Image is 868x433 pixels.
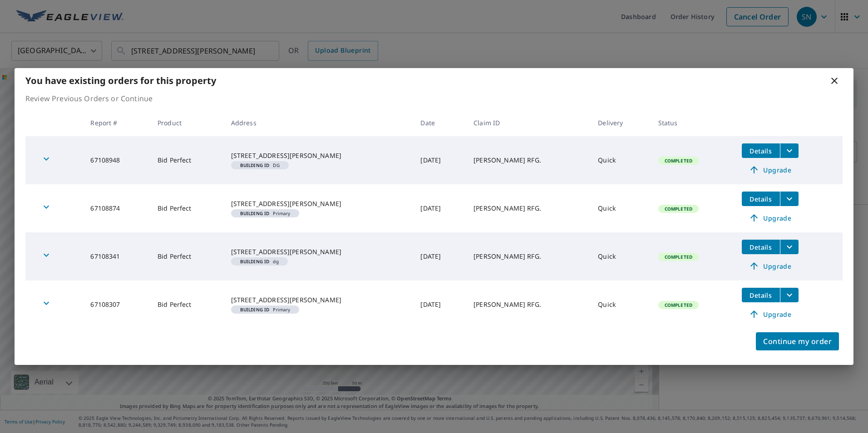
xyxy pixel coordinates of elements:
[659,157,698,164] span: Completed
[150,232,224,280] td: Bid Perfect
[83,136,150,184] td: 67108948
[224,109,414,136] th: Address
[231,247,406,256] div: [STREET_ADDRESS][PERSON_NAME]
[466,109,591,136] th: Claim ID
[413,232,466,280] td: [DATE]
[413,280,466,329] td: [DATE]
[466,136,591,184] td: [PERSON_NAME] RFG.
[235,307,296,312] span: Primary
[83,109,150,136] th: Report #
[235,259,284,264] span: dg
[466,280,591,329] td: [PERSON_NAME] RFG.
[747,164,793,175] span: Upgrade
[780,288,799,302] button: filesDropdownBtn-67108307
[747,147,774,155] span: Details
[150,136,224,184] td: Bid Perfect
[83,232,150,280] td: 67108341
[780,143,799,158] button: filesDropdownBtn-67108948
[150,109,224,136] th: Product
[413,184,466,232] td: [DATE]
[591,136,651,184] td: Quick
[83,184,150,232] td: 67108874
[591,232,651,280] td: Quick
[742,162,799,177] a: Upgrade
[240,211,270,216] em: Building ID
[240,259,270,264] em: Building ID
[756,332,839,350] button: Continue my order
[150,184,224,232] td: Bid Perfect
[25,93,843,104] p: Review Previous Orders or Continue
[747,291,774,300] span: Details
[747,243,774,251] span: Details
[591,280,651,329] td: Quick
[742,143,780,158] button: detailsBtn-67108948
[780,192,799,206] button: filesDropdownBtn-67108874
[25,74,216,87] b: You have existing orders for this property
[591,109,651,136] th: Delivery
[466,184,591,232] td: [PERSON_NAME] RFG.
[659,302,698,308] span: Completed
[240,163,270,167] em: Building ID
[235,163,285,167] span: DG
[742,211,799,225] a: Upgrade
[742,192,780,206] button: detailsBtn-67108874
[591,184,651,232] td: Quick
[83,280,150,329] td: 67108307
[742,259,799,273] a: Upgrade
[651,109,735,136] th: Status
[231,151,406,160] div: [STREET_ADDRESS][PERSON_NAME]
[231,199,406,208] div: [STREET_ADDRESS][PERSON_NAME]
[150,280,224,329] td: Bid Perfect
[413,109,466,136] th: Date
[747,195,774,203] span: Details
[742,288,780,302] button: detailsBtn-67108307
[413,136,466,184] td: [DATE]
[747,309,793,320] span: Upgrade
[466,232,591,280] td: [PERSON_NAME] RFG.
[747,261,793,271] span: Upgrade
[235,211,296,216] span: Primary
[763,335,832,348] span: Continue my order
[780,240,799,254] button: filesDropdownBtn-67108341
[742,240,780,254] button: detailsBtn-67108341
[742,307,799,321] a: Upgrade
[240,307,270,312] em: Building ID
[231,295,406,305] div: [STREET_ADDRESS][PERSON_NAME]
[659,206,698,212] span: Completed
[747,212,793,223] span: Upgrade
[659,254,698,260] span: Completed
